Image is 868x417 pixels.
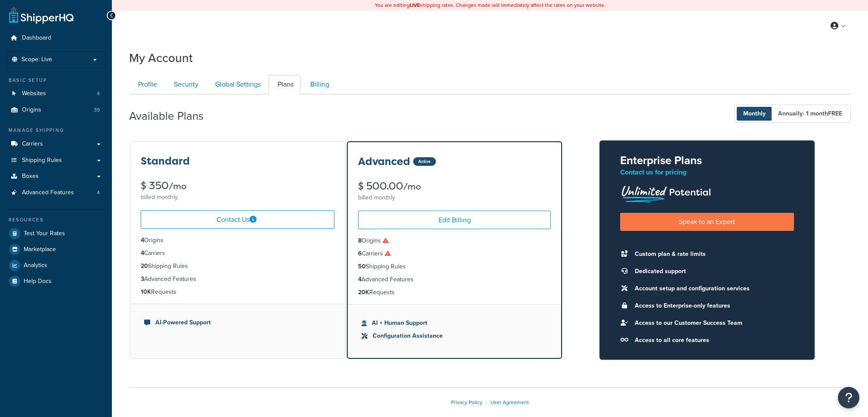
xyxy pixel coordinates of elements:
span: 4 [97,189,100,196]
li: Access to our Customer Success Team [630,317,750,329]
a: Plans [269,75,300,94]
li: Shipping Rules [358,262,551,271]
a: ShipperHQ Home [9,6,74,24]
li: Advanced Features [358,275,551,284]
h2: Available Plans [129,110,216,122]
span: Monthly [737,107,772,121]
img: Unlimited Potential [620,183,711,202]
b: LIVE [410,1,420,9]
span: Test Your Rates [24,230,65,237]
b: FREE [828,109,842,118]
li: AI-Powered Support [144,318,331,327]
a: Origins 39 [6,102,105,118]
span: - 1 month [803,109,842,118]
li: Requests [358,288,551,297]
li: Advanced Features [141,274,334,284]
strong: 8 [358,236,361,245]
a: Security [165,75,205,94]
span: Advanced Features [22,189,74,196]
div: $ 350 [141,180,334,191]
strong: 4 [358,275,361,284]
p: Contact us for pricing [620,166,794,178]
strong: 4 [141,249,144,258]
li: Access to Enterprise-only features [630,300,750,312]
a: Boxes [6,168,105,184]
a: Profile [129,75,164,94]
span: 39 [94,106,100,114]
a: Help Docs [6,274,105,289]
a: User Agreement [491,398,529,406]
li: Custom plan & rate limits [630,248,750,260]
li: Origins [358,236,551,246]
h3: Advanced [358,156,410,167]
li: Access to all core features [630,334,750,346]
a: Dashboard [6,30,105,46]
li: Account setup and configuration services [630,283,750,295]
a: Websites 4 [6,86,105,102]
span: Dashboard [22,34,51,42]
button: Monthly Annually- 1 monthFREE [735,105,851,123]
div: Active [413,157,436,166]
span: Carriers [22,140,43,148]
span: Websites [22,90,46,97]
div: $ 500.00 [358,181,551,192]
a: Advanced Features 4 [6,185,105,201]
a: Global Settings [206,75,268,94]
span: Help Docs [24,278,52,285]
span: Scope: Live [22,56,52,63]
a: Speak to an Expert [620,213,794,230]
span: Analytics [24,262,47,269]
a: Test Your Rates [6,226,105,241]
li: Dedicated support [630,265,750,277]
span: Origins [22,106,41,114]
strong: 20K [358,288,369,297]
span: Annually [772,107,849,121]
h2: Enterprise Plans [620,154,794,167]
h3: Standard [141,156,190,167]
li: Origins [141,236,334,245]
div: Basic Setup [6,77,105,84]
strong: 10K [141,287,151,296]
li: Websites [6,86,105,102]
li: Shipping Rules [141,261,334,271]
span: Marketplace [24,246,56,253]
div: billed monthly [141,191,334,203]
div: Manage Shipping [6,127,105,134]
a: Privacy Policy [451,398,482,406]
span: Shipping Rules [22,157,62,164]
li: Advanced Features [6,185,105,201]
li: Requests [141,287,334,297]
strong: 3 [141,274,144,283]
span: | [486,398,487,406]
li: Carriers [358,249,551,258]
small: /mo [169,180,186,192]
div: Resources [6,216,105,224]
a: Carriers [6,136,105,152]
span: 4 [97,90,100,97]
a: Shipping Rules [6,152,105,168]
a: Edit Billing [358,211,551,229]
a: Billing [301,75,336,94]
strong: 4 [141,236,144,245]
span: Boxes [22,173,39,180]
li: Configuration Assistance [361,331,547,341]
li: AI + Human Support [361,318,547,328]
strong: 20 [141,261,148,271]
li: Carriers [141,249,334,258]
small: /mo [403,180,421,193]
h1: My Account [129,50,193,66]
strong: 50 [358,262,366,271]
strong: 6 [358,249,362,258]
button: Open Resource Center [838,387,859,408]
a: Marketplace [6,242,105,257]
div: billed monthly [358,192,551,204]
a: Analytics [6,258,105,273]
